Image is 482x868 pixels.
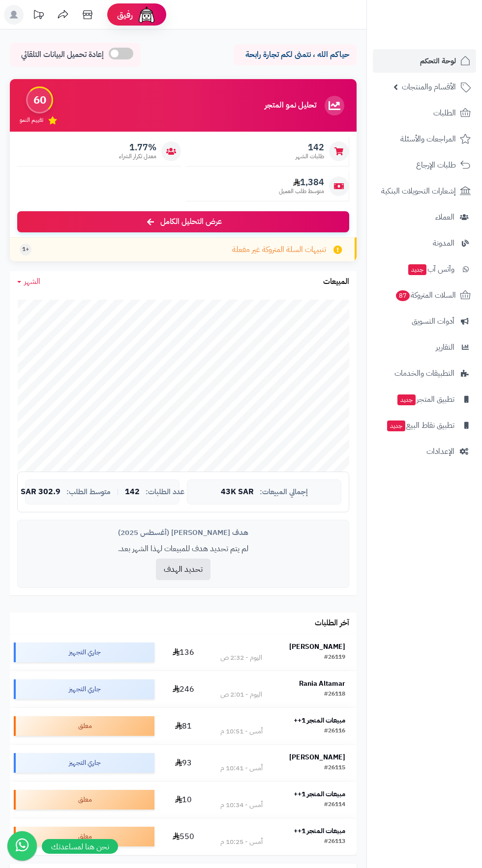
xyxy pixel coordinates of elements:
a: التقارير [373,336,476,359]
div: #26118 [324,690,345,700]
div: أمس - 10:51 م [220,727,263,736]
td: 136 [158,634,209,671]
span: طلبات الشهر [296,152,324,161]
a: الطلبات [373,101,476,125]
span: 302.9 SAR [21,488,60,497]
span: لوحة التحكم [420,54,456,68]
h3: المبيعات [323,278,349,286]
a: الشهر [17,276,40,287]
a: لوحة التحكم [373,49,476,73]
span: وآتس آب [407,262,454,276]
strong: Rania Altamar [299,678,345,689]
span: الأقسام والمنتجات [402,80,456,94]
div: معلق [14,827,154,846]
span: المراجعات والأسئلة [400,132,456,146]
strong: مبيعات المتجر 1++ [294,826,345,836]
div: #26116 [324,727,345,736]
span: جديد [397,394,416,405]
p: حياكم الله ، نتمنى لكم تجارة رابحة [241,49,349,60]
span: إعادة تحميل البيانات التلقائي [21,49,104,60]
a: طلبات الإرجاع [373,153,476,177]
span: عدد الطلبات: [146,488,184,496]
div: اليوم - 2:32 ص [220,653,262,663]
span: جديد [408,264,426,275]
a: إشعارات التحويلات البنكية [373,179,476,203]
span: | [117,488,119,496]
span: السلات المتروكة [395,288,456,302]
span: تطبيق نقاط البيع [386,419,454,432]
a: المراجعات والأسئلة [373,127,476,151]
h3: تحليل نمو المتجر [265,101,316,110]
a: العملاء [373,205,476,229]
strong: [PERSON_NAME] [289,642,345,652]
span: إشعارات التحويلات البنكية [381,184,456,198]
strong: [PERSON_NAME] [289,752,345,762]
td: 246 [158,671,209,707]
span: 142 [296,142,324,153]
a: عرض التحليل الكامل [17,211,349,232]
strong: مبيعات المتجر 1++ [294,715,345,726]
span: 142 [125,488,140,497]
span: تطبيق المتجر [396,392,454,406]
span: جديد [387,420,405,431]
div: اليوم - 2:01 ص [220,690,262,700]
span: أدوات التسويق [412,314,454,328]
div: #26114 [324,800,345,810]
span: طلبات الإرجاع [416,158,456,172]
a: تطبيق المتجرجديد [373,388,476,411]
span: الإعدادات [426,445,454,458]
span: المدونة [433,236,454,250]
a: تطبيق نقاط البيعجديد [373,414,476,437]
div: هدف [PERSON_NAME] (أغسطس 2025) [25,528,341,538]
div: أمس - 10:34 م [220,800,263,810]
span: متوسط الطلب: [66,488,111,496]
div: جاري التجهيز [14,643,154,662]
span: التطبيقات والخدمات [394,366,454,380]
div: #26119 [324,653,345,663]
div: جاري التجهيز [14,679,154,699]
button: تحديد الهدف [156,559,211,580]
span: 87 [396,290,410,301]
span: 1.77% [119,142,156,153]
span: الشهر [24,276,40,287]
span: عرض التحليل الكامل [160,216,222,227]
td: 81 [158,708,209,744]
div: أمس - 10:41 م [220,763,263,773]
span: 1,384 [279,177,324,188]
h3: آخر الطلبات [315,619,349,628]
a: التطبيقات والخدمات [373,362,476,385]
span: متوسط طلب العميل [279,187,324,196]
div: معلق [14,716,154,736]
div: #26115 [324,763,345,773]
td: 10 [158,782,209,818]
span: +1 [22,245,29,253]
img: logo-2.png [415,27,473,47]
a: تحديثات المنصة [26,5,51,27]
span: 43K SAR [221,488,254,497]
td: 93 [158,745,209,781]
span: العملاء [435,210,454,224]
div: أمس - 10:25 م [220,837,263,847]
a: أدوات التسويق [373,309,476,333]
a: وآتس آبجديد [373,257,476,281]
div: #26113 [324,837,345,847]
span: إجمالي المبيعات: [260,488,308,496]
td: 550 [158,818,209,855]
strong: مبيعات المتجر 1++ [294,789,345,799]
div: جاري التجهيز [14,753,154,773]
a: السلات المتروكة87 [373,283,476,307]
div: معلق [14,790,154,810]
span: معدل تكرار الشراء [119,152,156,161]
a: المدونة [373,231,476,255]
span: الطلبات [433,106,456,120]
span: تنبيهات السلة المتروكة غير مفعلة [232,244,326,255]
span: رفيق [117,9,133,21]
p: لم يتم تحديد هدف للمبيعات لهذا الشهر بعد. [25,543,341,555]
img: ai-face.png [137,5,156,25]
span: التقارير [436,340,454,354]
span: تقييم النمو [20,116,43,124]
a: الإعدادات [373,440,476,463]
